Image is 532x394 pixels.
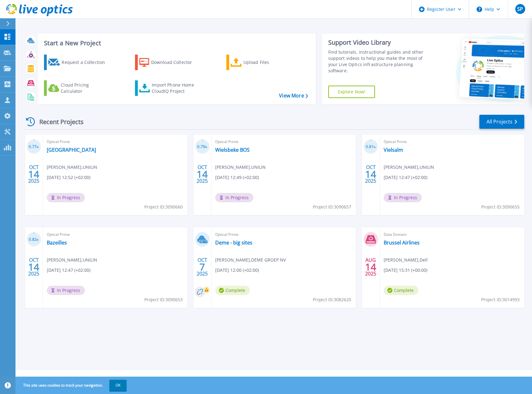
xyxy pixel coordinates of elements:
h3: 0.79 [195,143,210,150]
span: Optical Prime [384,138,521,145]
span: [PERSON_NAME] , DEME GROEP NV [215,257,286,263]
span: Project ID: 3090660 [144,204,183,210]
h3: Start a New Project [44,40,308,47]
span: In Progress [215,193,253,202]
a: All Projects [479,115,524,129]
a: Upload Files [226,55,295,70]
div: Cloud Pricing Calculator [61,82,110,94]
span: Project ID: 3090653 [144,296,183,303]
div: AUG 2025 [365,256,377,278]
span: Project ID: 3090657 [313,204,351,210]
span: [PERSON_NAME] , UNILIN [215,164,266,171]
h3: 0.77 [27,143,41,150]
span: % [37,238,39,241]
span: In Progress [384,193,422,202]
span: [DATE] 12:00 (+02:00) [215,267,259,274]
a: Deme - big sites [215,240,252,246]
span: Complete [215,286,250,295]
span: [DATE] 12:49 (+02:00) [215,174,259,181]
span: % [205,145,207,149]
span: Optical Prime [215,138,352,145]
span: 7 [199,264,205,270]
div: Recent Projects [24,114,92,129]
div: OCT 2025 [196,256,208,278]
span: 14 [365,264,376,270]
span: % [373,145,376,149]
span: [PERSON_NAME] , UNILIN [384,164,434,171]
span: % [37,145,39,149]
span: Optical Prime [47,231,184,238]
span: [PERSON_NAME] , Dell [384,257,428,263]
h3: 0.81 [364,143,378,150]
span: [PERSON_NAME] , UNILIN [47,164,97,171]
span: Optical Prime [215,231,352,238]
a: [GEOGRAPHIC_DATA] [47,147,96,153]
a: Cloud Pricing Calculator [44,80,113,96]
h3: 0.82 [27,236,41,243]
span: Project ID: 3090655 [481,204,520,210]
span: [DATE] 12:52 (+02:00) [47,174,90,181]
span: 14 [197,172,208,177]
span: [DATE] 12:47 (+02:00) [47,267,90,274]
a: View More [279,93,308,99]
span: 14 [365,172,376,177]
a: Explore Now! [328,86,375,98]
a: Request a Collection [44,55,113,70]
a: Download Collector [135,55,204,70]
span: 14 [28,264,39,270]
button: OK [109,380,127,391]
a: Brussel Airlines [384,240,420,246]
div: Find tutorials, instructional guides and other support videos to help you make the most of your L... [328,49,431,74]
span: Complete [384,286,418,295]
span: In Progress [47,193,85,202]
a: Vielsalm [384,147,403,153]
div: OCT 2025 [365,163,377,186]
span: [DATE] 15:31 (+00:00) [384,267,427,274]
span: Project ID: 3082620 [313,296,351,303]
div: OCT 2025 [28,163,40,186]
span: Project ID: 3014993 [481,296,520,303]
span: 14 [28,172,39,177]
span: [DATE] 12:47 (+02:00) [384,174,427,181]
span: [PERSON_NAME] , UNILIN [47,257,97,263]
span: In Progress [47,286,85,295]
div: Support Video Library [328,38,431,47]
div: Request a Collection [62,56,111,69]
span: Data Domain [384,231,521,238]
a: Bazeilles [47,240,67,246]
div: Download Collector [151,56,201,69]
span: This site uses cookies to track your navigation. [17,380,127,391]
a: Wielsbeke BOS [215,147,250,153]
div: Import Phone Home CloudIQ Project [152,82,200,94]
span: SP [517,7,523,11]
div: Upload Files [243,56,293,69]
span: Optical Prime [47,138,184,145]
div: OCT 2025 [28,256,40,278]
div: OCT 2025 [196,163,208,186]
